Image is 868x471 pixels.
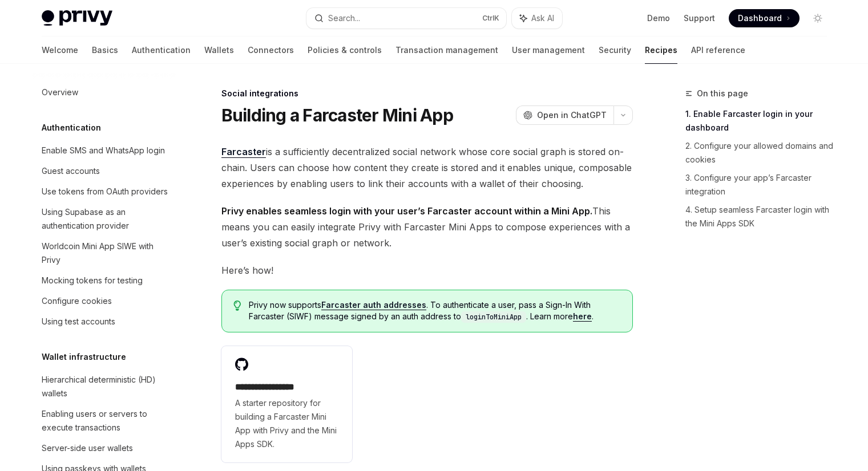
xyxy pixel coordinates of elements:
[42,441,133,455] div: Server-side user wallets
[685,105,836,137] a: 1. Enable Farcaster login in your dashboard
[599,36,631,64] a: Security
[33,181,179,202] a: Use tokens from OAuth providers
[42,407,172,435] div: Enabling users or servers to execute transactions
[248,36,294,64] a: Connectors
[738,13,782,24] span: Dashboard
[512,8,562,29] button: Ask AI
[482,14,499,23] span: Ctrl K
[697,87,748,100] span: On this page
[33,82,179,103] a: Overview
[42,185,168,198] div: Use tokens from OAuth providers
[42,373,172,400] div: Hierarchical deterministic (HD) wallets
[33,404,179,438] a: Enabling users or servers to execute transactions
[691,36,745,64] a: API reference
[42,144,165,157] div: Enable SMS and WhatsApp login
[132,36,191,64] a: Authentication
[33,202,179,236] a: Using Supabase as an authentication provider
[33,161,179,181] a: Guest accounts
[249,299,620,323] span: Privy now supports . To authenticate a user, pass a Sign-In With Farcaster (SIWF) message signed ...
[33,236,179,270] a: Worldcoin Mini App SIWE with Privy
[684,13,715,24] a: Support
[647,13,670,24] a: Demo
[42,239,172,267] div: Worldcoin Mini App SIWE with Privy
[233,301,241,311] svg: Tip
[92,36,118,64] a: Basics
[573,311,592,322] a: here
[42,36,78,64] a: Welcome
[221,205,592,217] strong: Privy enables seamless login with your user’s Farcaster account within a Mini App.
[516,105,613,125] button: Open in ChatGPT
[645,36,677,64] a: Recipes
[221,105,453,125] h1: Building a Farcaster Mini App
[328,11,360,25] div: Search...
[33,370,179,404] a: Hierarchical deterministic (HD) wallets
[221,146,266,158] a: Farcaster
[308,36,382,64] a: Policies & controls
[221,203,633,251] span: This means you can easily integrate Privy with Farcaster Mini Apps to compose experiences with a ...
[33,438,179,458] a: Server-side user wallets
[204,36,234,64] a: Wallets
[221,346,353,462] a: **** **** **** **A starter repository for building a Farcaster Mini App with Privy and the Mini A...
[221,146,266,157] strong: Farcaster
[42,350,126,364] h5: Wallet infrastructure
[395,36,498,64] a: Transaction management
[33,291,179,311] a: Configure cookies
[306,8,506,29] button: Search...CtrlK
[42,121,101,135] h5: Authentication
[235,396,339,451] span: A starter repository for building a Farcaster Mini App with Privy and the Mini Apps SDK.
[42,294,112,308] div: Configure cookies
[461,311,526,323] code: loginToMiniApp
[42,274,143,287] div: Mocking tokens for testing
[685,201,836,233] a: 4. Setup seamless Farcaster login with the Mini Apps SDK
[729,9,800,27] a: Dashboard
[33,140,179,161] a: Enable SMS and WhatsApp login
[42,315,115,328] div: Using test accounts
[42,86,78,99] div: Overview
[512,36,585,64] a: User management
[221,262,633,278] span: Here’s how!
[42,205,172,233] div: Using Supabase as an authentication provider
[33,311,179,332] a: Using test accounts
[531,13,554,24] span: Ask AI
[33,270,179,291] a: Mocking tokens for testing
[42,10,112,26] img: light logo
[221,88,633,99] div: Social integrations
[537,109,607,121] span: Open in ChatGPT
[685,137,836,169] a: 2. Configure your allowed domains and cookies
[42,164,100,178] div: Guest accounts
[685,169,836,201] a: 3. Configure your app’s Farcaster integration
[809,9,827,27] button: Toggle dark mode
[221,144,633,192] span: is a sufficiently decentralized social network whose core social graph is stored on-chain. Users ...
[321,300,426,310] a: Farcaster auth addresses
